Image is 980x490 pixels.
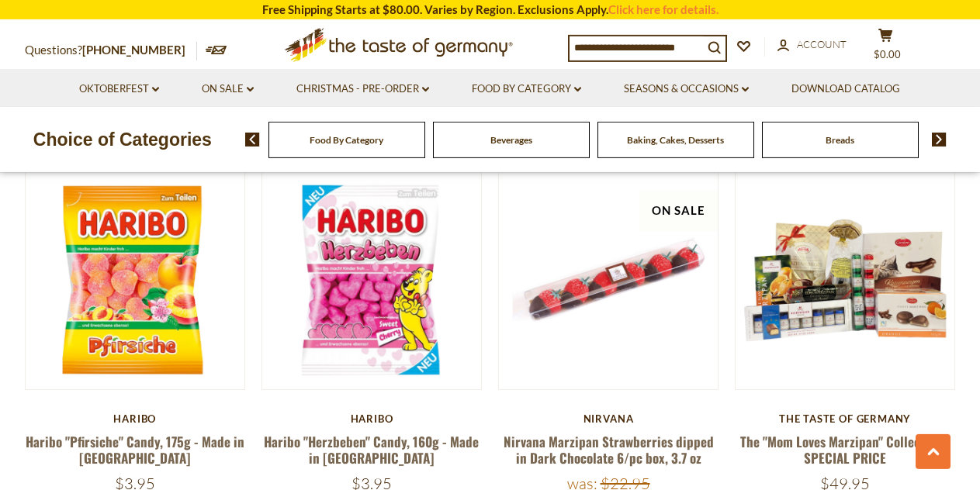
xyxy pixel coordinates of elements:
img: previous arrow [245,133,260,147]
a: The "Mom Loves Marzipan" Collection - SPECIAL PRICE [740,432,950,468]
a: Haribo "Pfirsiche" Candy, 175g - Made in [GEOGRAPHIC_DATA] [26,432,244,468]
button: $0.00 [863,28,909,67]
a: Nirvana Marzipan Strawberries dipped in Dark Chocolate 6/pc box, 3.7 oz [504,432,714,468]
a: Account [777,36,847,53]
a: Food By Category [310,134,383,146]
a: Food By Category [472,81,581,98]
div: The Taste of Germany [735,412,956,425]
div: Haribo [261,412,483,425]
a: Baking, Cakes, Desserts [627,134,724,146]
img: Haribo "Herzbeben" Candy, 160g - Made in Germany [262,171,482,390]
img: next arrow [932,133,947,147]
a: Breads [826,134,854,146]
img: The "Mom Loves Marzipan" Collection - SPECIAL PRICE [736,171,955,390]
div: Nirvana [498,412,719,425]
span: $0.00 [874,48,901,60]
img: Haribo "Pfirsiche" Candy, 175g - Made in Germany [26,171,245,390]
a: Beverages [490,134,532,146]
img: Nirvana Marzipan Strawberries dipped in Dark Chocolate 6/pc box, 3.7 oz [499,171,719,390]
a: Oktoberfest [79,81,159,98]
a: Haribo "Herzbeben" Candy, 160g - Made in [GEOGRAPHIC_DATA] [264,432,479,468]
a: On Sale [202,81,254,98]
a: Download Catalog [791,81,900,98]
p: Questions? [25,40,197,60]
a: Click here for details. [608,2,719,16]
a: Christmas - PRE-ORDER [296,81,429,98]
a: Seasons & Occasions [624,81,749,98]
a: [PHONE_NUMBER] [82,43,185,57]
div: Haribo [25,412,246,425]
span: Account [797,38,847,50]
